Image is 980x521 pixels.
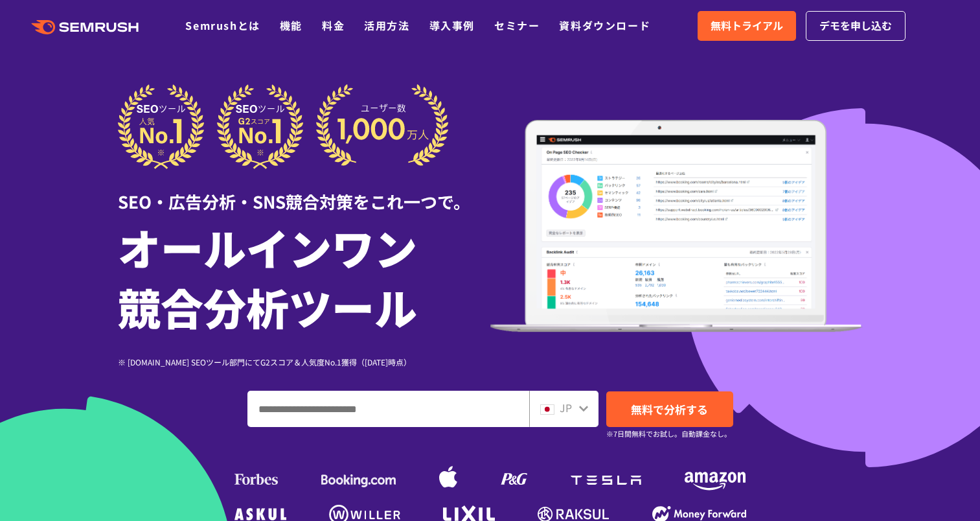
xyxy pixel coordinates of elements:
[606,428,731,440] small: ※7日間無料でお試し。自動課金なし。
[322,17,345,33] a: 料金
[248,391,529,426] input: ドメイン、キーワードまたはURLを入力してください
[560,400,572,415] span: JP
[711,17,783,34] span: 無料トライアル
[429,17,475,33] a: 導入事例
[364,17,409,33] a: 活用方法
[698,11,796,41] a: 無料トライアル
[280,17,302,33] a: 機能
[606,391,733,427] a: 無料で分析する
[118,217,490,336] h1: オールインワン 競合分析ツール
[118,169,490,214] div: SEO・広告分析・SNS競合対策をこれ一つで。
[559,17,650,33] a: 資料ダウンロード
[494,17,540,33] a: セミナー
[118,356,490,368] div: ※ [DOMAIN_NAME] SEOツール部門にてG2スコア＆人気度No.1獲得（[DATE]時点）
[631,401,708,417] span: 無料で分析する
[806,11,906,41] a: デモを申し込む
[819,17,892,34] span: デモを申し込む
[185,17,260,33] a: Semrushとは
